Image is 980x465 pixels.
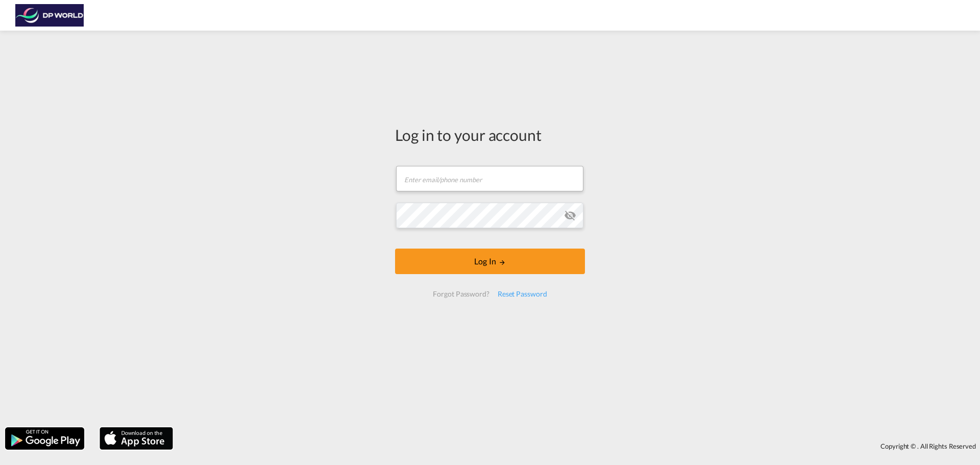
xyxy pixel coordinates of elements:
[178,437,980,455] div: Copyright © . All Rights Reserved
[4,426,85,451] img: google.png
[395,124,585,145] div: Log in to your account
[396,166,583,191] input: Enter email/phone number
[395,249,585,274] button: LOGIN
[99,426,174,451] img: apple.png
[15,4,84,27] img: c08ca190194411f088ed0f3ba295208c.png
[494,285,551,303] div: Reset Password
[429,285,493,303] div: Forgot Password?
[564,209,576,222] md-icon: icon-eye-off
